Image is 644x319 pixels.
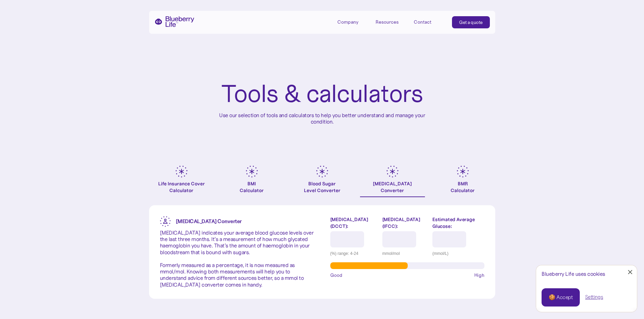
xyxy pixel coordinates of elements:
[430,165,495,197] a: BMRCalculator
[360,165,425,197] a: [MEDICAL_DATA]Converter
[373,180,412,194] div: [MEDICAL_DATA] Converter
[240,180,264,194] div: BMI Calculator
[451,180,475,194] div: BMR Calculator
[219,165,284,197] a: BMICalculator
[337,16,368,27] div: Company
[214,112,430,125] p: Use our selection of tools and calculators to help you better understand and manage your condition.
[221,81,423,107] h1: Tools & calculators
[290,165,355,197] a: Blood SugarLevel Converter
[452,16,490,28] a: Get a quote
[176,218,242,224] strong: [MEDICAL_DATA] Converter
[459,19,483,26] div: Get a quote
[432,250,484,257] div: (mmol/L)
[330,272,342,278] span: Good
[542,271,631,277] div: Blueberry Life uses cookies
[623,265,637,279] a: Close Cookie Popup
[414,19,431,25] div: Contact
[337,19,358,25] div: Company
[376,19,399,25] div: Resources
[330,216,377,230] label: [MEDICAL_DATA] (DCCT):
[585,294,603,301] a: Settings
[382,250,427,257] div: mmol/mol
[160,230,314,288] p: [MEDICAL_DATA] indicates your average blood glucose levels over the last three months. It’s a mea...
[474,272,484,278] span: High
[149,180,214,194] div: Life Insurance Cover Calculator
[149,165,214,197] a: Life Insurance Cover Calculator
[414,16,444,27] a: Contact
[432,216,484,230] label: Estimated Average Glucose:
[154,16,194,27] a: home
[330,250,377,257] div: (%) range: 4-24
[542,288,580,307] a: 🍪 Accept
[382,216,427,230] label: [MEDICAL_DATA] (IFCC):
[304,180,340,194] div: Blood Sugar Level Converter
[376,16,406,27] div: Resources
[549,294,573,301] div: 🍪 Accept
